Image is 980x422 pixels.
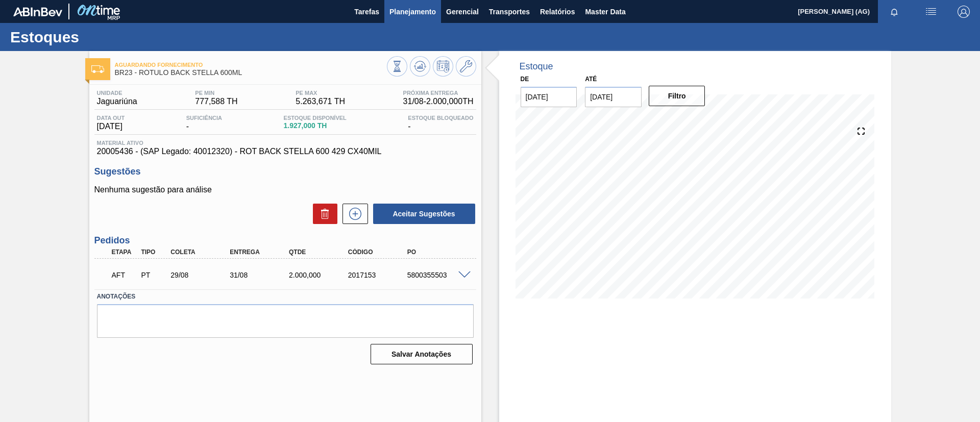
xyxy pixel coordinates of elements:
span: PE MIN [195,90,237,96]
button: Atualizar Gráfico [410,56,430,77]
input: dd/mm/yyyy [521,87,577,107]
img: Ícone [91,65,104,73]
span: Estoque Disponível [284,115,347,121]
span: Master Data [585,6,625,18]
h3: Pedidos [94,235,476,246]
div: - [405,115,476,131]
span: 777,588 TH [195,97,237,106]
span: Estoque Bloqueado [408,115,473,121]
button: Salvar Anotações [371,344,473,364]
div: - [184,115,225,131]
p: Nenhuma sugestão para análise [94,185,476,194]
span: 20005436 - (SAP Legado: 40012320) - ROT BACK STELLA 600 429 CX40MIL [97,147,474,156]
label: De [521,76,529,83]
div: 31/08/2025 [227,271,293,279]
button: Filtro [649,86,705,106]
div: 5800355503 [405,271,471,279]
span: Jaguariúna [97,97,137,106]
div: Código [346,249,412,256]
div: 2017153 [346,271,412,279]
span: Aguardando Fornecimento [115,62,387,68]
button: Visão Geral dos Estoques [387,56,407,77]
span: Planejamento [389,6,436,18]
label: Anotações [97,289,474,304]
div: 2.000,000 [286,271,353,279]
div: Excluir Sugestões [308,204,337,224]
div: Coleta [168,249,234,256]
div: Estoque [520,61,553,72]
span: Próxima Entrega [403,90,474,96]
span: BR23 - RÓTULO BACK STELLA 600ML [115,69,387,77]
div: Aguardando Fornecimento [109,264,140,286]
span: Suficiência [186,115,222,121]
h3: Sugestões [94,166,476,177]
div: Nova sugestão [337,204,368,224]
span: Transportes [489,6,530,18]
div: Qtde [286,249,353,256]
span: 1.927,000 TH [284,122,347,130]
span: 31/08 - 2.000,000 TH [403,97,474,106]
div: Etapa [109,249,140,256]
span: Tarefas [354,6,379,18]
div: Tipo [138,249,169,256]
button: Notificações [878,5,911,19]
button: Ir ao Master Data / Geral [456,56,476,77]
h1: Estoques [10,31,191,43]
div: PO [405,249,471,256]
img: Logout [958,6,970,18]
div: 29/08/2025 [168,271,234,279]
div: Entrega [227,249,293,256]
span: Unidade [97,90,137,96]
span: Material ativo [97,140,474,146]
span: PE MAX [296,90,345,96]
label: Até [585,76,597,83]
span: Relatórios [540,6,575,18]
div: Aceitar Sugestões [368,203,476,225]
span: Gerencial [446,6,479,18]
input: dd/mm/yyyy [585,87,642,107]
button: Programar Estoque [433,56,453,77]
p: AFT [112,271,137,279]
button: Aceitar Sugestões [373,204,475,224]
span: Data out [97,115,125,121]
span: [DATE] [97,122,125,131]
img: userActions [925,6,937,18]
div: Pedido de Transferência [138,271,169,279]
span: 5.263,671 TH [296,97,345,106]
img: TNhmsLtSVTkK8tSr43FrP2fwEKptu5GPRR3wAAAABJRU5ErkJggg== [13,7,62,16]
